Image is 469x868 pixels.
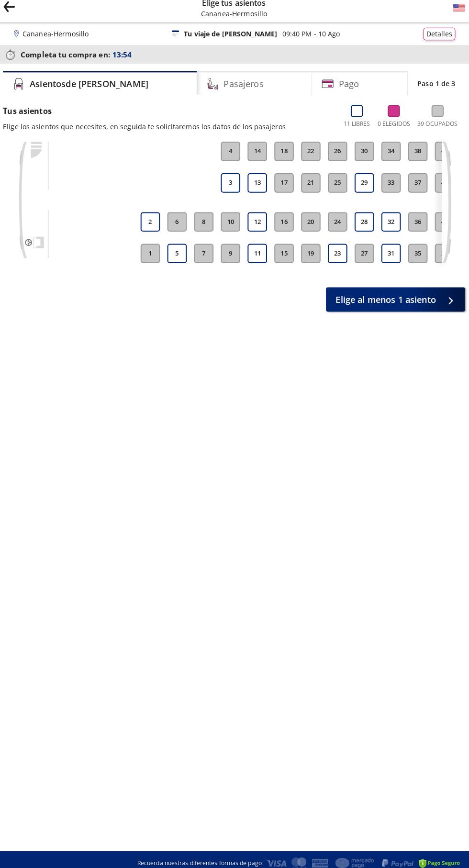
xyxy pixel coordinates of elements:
p: 0 Elegidos [376,124,408,133]
button: 35 [406,246,425,266]
button: 25 [327,177,346,196]
button: 15 [274,246,293,266]
button: 34 [380,146,399,165]
p: Paso 1 de 3 [415,84,452,94]
button: 6 [169,215,188,234]
button: 7 [195,246,214,266]
p: Completa tu compra en : [7,54,462,67]
button: 14 [248,146,267,165]
p: Elige los asientos que necesites, en seguida te solicitaremos los datos de los pasajeros [7,126,285,136]
button: 33 [380,177,399,196]
p: 11 Libres [342,124,368,133]
button: 36 [406,215,425,234]
p: Cananea - Hermosillo [202,15,267,25]
p: Tus asientos [7,110,285,122]
button: 38 [406,146,425,165]
button: 22 [301,146,320,165]
button: 24 [327,215,346,234]
h4: Asientos de [PERSON_NAME] [33,83,150,96]
p: 09:40 PM - 10 Ago [282,35,339,45]
button: 4 [222,146,241,165]
button: 3 [222,177,241,196]
button: back [7,7,19,22]
button: 11 [248,246,267,266]
button: English [450,9,462,21]
button: 21 [301,177,320,196]
button: 30 [353,146,372,165]
button: Detalles [421,34,452,46]
p: Elige tus asientos [202,4,267,15]
button: 37 [406,177,425,196]
button: 28 [353,215,372,234]
p: Cananea - Hermosillo [26,35,91,45]
button: 16 [274,215,293,234]
button: 20 [301,215,320,234]
button: 42 [432,146,451,165]
button: 17 [274,177,293,196]
span: 13:54 [115,55,134,66]
button: 31 [380,246,399,266]
h4: Pago [337,83,357,96]
button: 23 [327,246,346,266]
button: 2 [143,215,162,234]
button: 32 [380,215,399,234]
button: 12 [248,215,267,234]
button: 26 [327,146,346,165]
p: Tu viaje de [PERSON_NAME] [185,35,277,45]
h4: Pasajeros [224,83,264,96]
button: 39 [432,246,451,266]
button: 10 [222,215,241,234]
button: 8 [195,215,214,234]
span: Elige al menos 1 asiento [335,295,433,308]
p: Recuerda nuestras diferentes formas de pago [139,852,262,860]
button: 5 [169,246,188,266]
button: 41 [432,177,451,196]
button: 9 [222,246,241,266]
button: 27 [353,246,372,266]
p: 39 Ocupados [415,124,455,133]
button: 13 [248,177,267,196]
button: 40 [432,215,451,234]
button: Elige al menos 1 asiento [325,289,462,313]
button: 29 [353,177,372,196]
button: 18 [274,146,293,165]
button: 1 [143,246,162,266]
button: 19 [301,246,320,266]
